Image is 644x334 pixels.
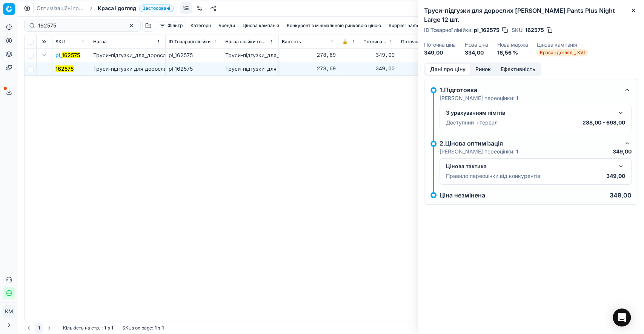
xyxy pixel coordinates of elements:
[40,50,49,59] button: Expand
[93,52,265,58] span: Труси-підгузки_для_дорослих_Tena_Pants_Plus_Night_Largе_12_шт.
[363,52,395,59] div: 349,00
[282,65,336,73] div: 278,69
[225,52,275,59] div: Труси-підгузки_для_дорослих_Tena_Pants_Plus_Night_Largе_12_шт.
[424,49,456,56] dd: 349,00
[401,65,451,73] div: 349,00
[606,172,625,180] p: 349,00
[55,65,74,73] button: 162575
[55,52,80,59] button: pl_162575
[45,323,54,332] button: Go to next page
[98,5,136,12] span: Краса і догляд
[55,52,80,59] span: pl_
[24,323,33,332] button: Go to previous page
[613,148,632,155] p: 349,00
[425,64,470,75] button: Дані про ціну
[162,325,164,331] strong: 1
[35,323,43,332] button: 1
[440,139,619,148] div: 2.Цінова оптимізація
[37,5,174,12] nav: breadcrumb
[516,148,518,155] strong: 1
[55,65,74,72] mark: 162575
[169,65,219,73] div: pl_162575
[139,5,174,12] span: Застосовані
[188,21,214,30] button: Категорії
[440,85,619,94] div: 1.Підготовка
[24,323,54,332] nav: pagination
[104,325,106,331] strong: 1
[610,192,632,198] p: 349,00
[282,39,301,45] span: Вартість
[363,65,395,73] div: 349,00
[169,39,211,45] span: ID Товарної лінійки
[512,27,524,33] span: SKU :
[465,42,488,47] dt: Нова ціна
[108,325,110,331] strong: з
[386,21,423,30] button: Supplier name
[122,325,153,331] span: SKUs on page :
[40,37,49,46] button: Expand all
[613,308,631,326] div: Open Intercom Messenger
[401,39,444,45] span: Поточна промо ціна
[583,119,625,126] p: 288,00 - 698,00
[98,5,174,12] span: Краса і доглядЗастосовані
[342,39,348,45] span: 🔒
[516,95,518,101] strong: 1
[440,94,518,102] p: [PERSON_NAME] переоцінки:
[525,26,544,34] span: 162575
[424,42,456,47] dt: Поточна ціна
[446,119,498,126] p: Доступний інтервал
[215,21,238,30] button: Бренди
[497,42,528,47] dt: Нова маржа
[37,5,85,12] a: Оптимізаційні групи
[63,325,100,331] span: Кількість на стр.
[225,39,268,45] span: Назва лінійки товарів
[3,305,15,317] button: КM
[497,49,528,56] dd: 16,56 %
[93,39,107,45] span: Назва
[62,52,80,58] mark: 162575
[537,49,588,56] span: Краса і догляд _ KVI
[3,306,15,317] span: КM
[111,325,113,331] strong: 1
[470,64,496,75] button: Ринок
[38,22,121,29] input: Пошук по SKU або назві
[155,325,157,331] strong: 1
[465,49,488,56] dd: 334,00
[158,325,160,331] strong: з
[93,65,290,72] span: Труси-підгузки для дорослих [PERSON_NAME] Pants Plus Night Largе 12 шт.
[55,39,65,45] span: SKU
[284,21,384,30] button: Конкурент з мінімальною ринковою ціною
[440,148,518,155] p: [PERSON_NAME] переоцінки:
[424,27,472,33] span: ID Товарної лінійки :
[363,39,387,45] span: Поточна ціна
[282,52,336,59] div: 278,69
[424,6,638,24] h2: Труси-підгузки для дорослих [PERSON_NAME] Pants Plus Night Largе 12 шт.
[446,172,540,180] p: Правило переоцінки від конкурентів
[446,162,613,170] div: Цінова тактика
[440,192,485,198] p: Ціна незмінена
[169,52,219,59] div: pl_162575
[225,65,275,73] div: Труси-підгузки_для_дорослих_Tena_Pants_Plus_Night_Largе_12_шт.
[156,21,186,30] button: Фільтр
[496,64,540,75] button: Ефективність
[446,109,613,117] div: З урахуванням лімітів
[537,42,588,47] dt: Цінова кампанія
[474,26,500,34] span: pl_162575
[240,21,282,30] button: Цінова кампанія
[401,52,451,59] div: 349,00
[63,325,113,331] div: :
